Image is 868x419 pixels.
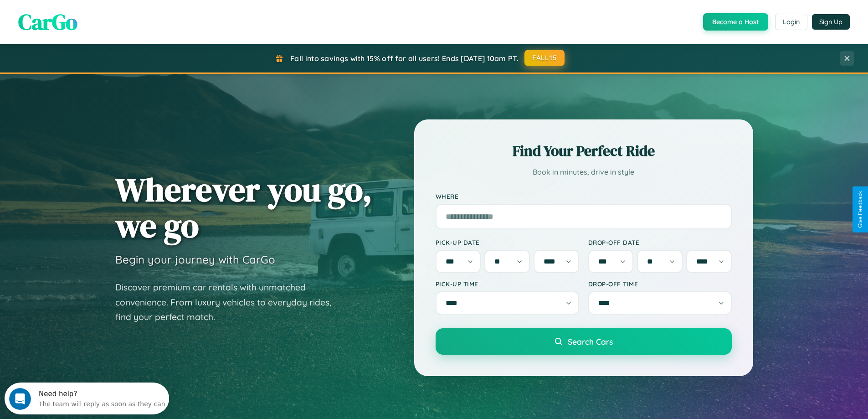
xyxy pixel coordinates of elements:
[857,191,863,228] div: Give Feedback
[34,8,161,15] div: Need help?
[588,238,732,246] label: Drop-off Date
[436,328,732,355] button: Search Cars
[115,171,372,243] h1: Wherever you go, we go
[115,280,343,325] p: Discover premium car rentals with unmatched convenience. From luxury vehicles to everyday rides, ...
[9,388,31,410] iframe: Intercom live chat
[436,192,732,200] label: Where
[812,14,850,30] button: Sign Up
[5,383,169,414] iframe: Intercom live chat discovery launcher
[568,336,613,347] span: Search Cars
[436,280,579,288] label: Pick-up Time
[34,15,161,25] div: The team will reply as soon as they can
[4,4,169,29] div: Open Intercom Messenger
[115,253,275,266] h3: Begin your journey with CarGo
[436,141,732,161] h2: Find Your Perfect Ride
[436,238,579,246] label: Pick-up Date
[436,166,732,179] p: Book in minutes, drive in style
[524,50,565,66] button: FALL15
[18,7,77,37] span: CarGo
[588,280,732,288] label: Drop-off Time
[775,14,807,30] button: Login
[703,13,768,31] button: Become a Host
[290,54,519,63] span: Fall into savings with 15% off for all users! Ends [DATE] 10am PT.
